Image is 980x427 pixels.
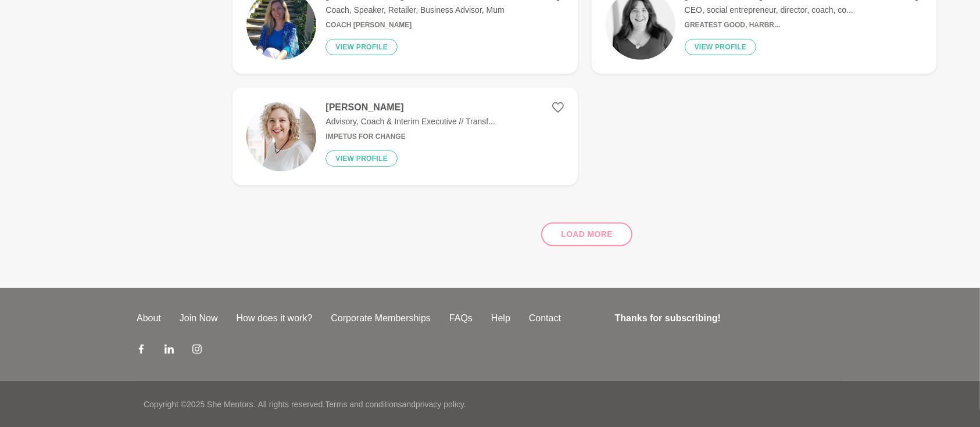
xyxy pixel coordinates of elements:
p: All rights reserved. and . [257,399,466,411]
a: FAQs [440,311,482,325]
h6: Coach [PERSON_NAME] [326,21,504,30]
h6: Impetus For Change [326,132,495,141]
a: Instagram [192,344,202,358]
h4: Thanks for subscribing! [615,311,836,325]
a: How does it work? [227,311,322,325]
h4: [PERSON_NAME] [326,102,495,113]
p: Coach, Speaker, Retailer, Business Advisor, Mum [326,4,504,16]
button: View profile [685,39,757,55]
a: Terms and conditions [325,400,402,409]
a: Contact [520,311,570,325]
button: View profile [326,150,398,167]
a: Join Now [170,311,227,325]
p: CEO, social entrepreneur, director, coach, co... [685,4,853,16]
img: 7b9577813ac18711f865de0d7879f62f6e15d784-1606x1860.jpg [246,102,316,171]
h6: Greatest Good, Harbr... [685,21,853,30]
button: View profile [326,39,398,55]
a: Help [482,311,520,325]
p: Copyright © 2025 She Mentors . [144,399,255,411]
a: Facebook [137,344,146,358]
a: [PERSON_NAME]Advisory, Coach & Interim Executive // Transf...Impetus For ChangeView profile [233,88,577,185]
a: About [127,311,170,325]
a: privacy policy [416,400,464,409]
a: Corporate Memberships [321,311,440,325]
a: LinkedIn [164,344,174,358]
p: Advisory, Coach & Interim Executive // Transf... [326,116,495,128]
